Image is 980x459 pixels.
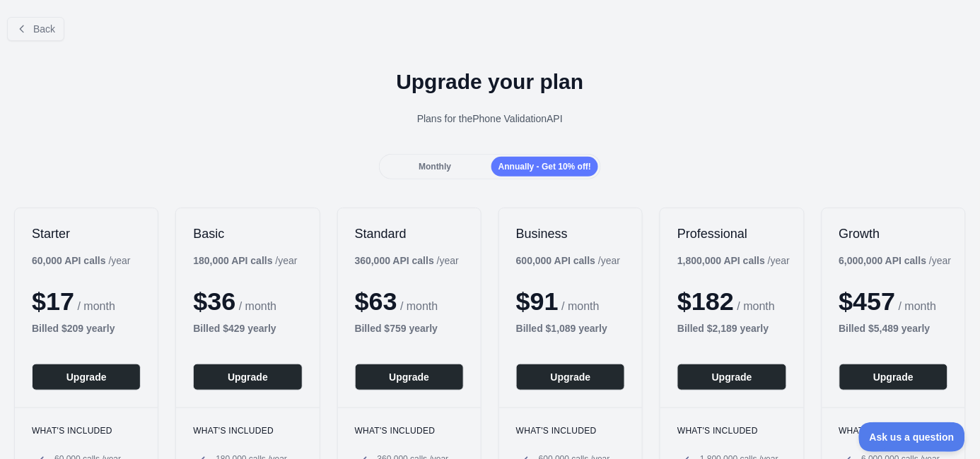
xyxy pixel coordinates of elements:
[355,255,434,266] b: 360,000 API calls
[677,255,765,266] b: 1,800,000 API calls
[839,287,896,316] span: $ 457
[516,255,595,266] b: 600,000 API calls
[839,254,952,268] div: / year
[677,225,786,242] h2: Professional
[355,254,459,268] div: / year
[677,254,790,268] div: / year
[516,254,620,268] div: / year
[859,422,966,452] iframe: Toggle Customer Support
[839,225,948,242] h2: Growth
[677,287,734,316] span: $ 182
[516,225,625,242] h2: Business
[355,287,397,316] span: $ 63
[516,287,559,316] span: $ 91
[355,225,464,242] h2: Standard
[839,255,927,266] b: 6,000,000 API calls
